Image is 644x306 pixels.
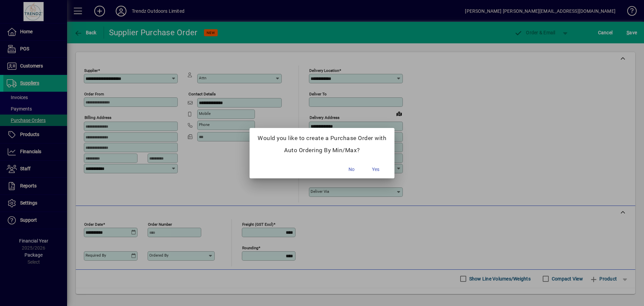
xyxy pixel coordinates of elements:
[372,166,379,173] span: Yes
[341,164,362,176] button: No
[258,147,386,154] h5: Auto Ordering By Min/Max?
[258,135,386,142] h5: Would you like to create a Purchase Order with
[365,164,386,176] button: Yes
[348,166,355,173] span: No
